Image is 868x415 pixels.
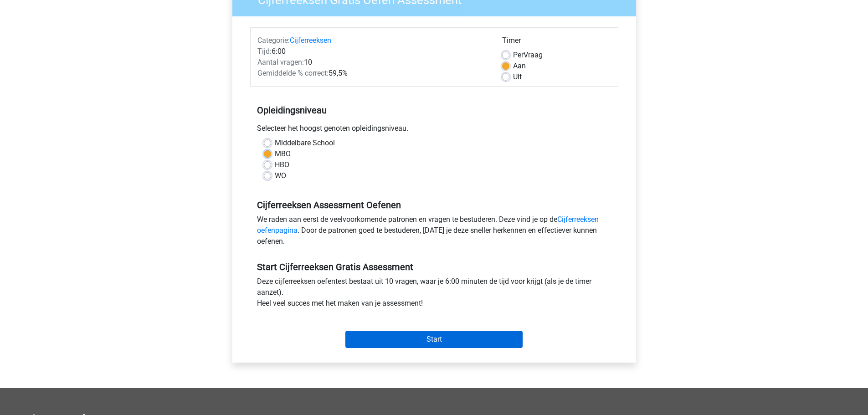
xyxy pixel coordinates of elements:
[257,200,611,210] h5: Cijferreeksen Assessment Oefenen
[502,35,611,50] div: Timer
[345,331,523,348] input: Start
[513,50,543,61] label: Vraag
[250,276,618,313] div: Deze cijferreeksen oefentest bestaat uit 10 vragen, waar je 6:00 minuten de tijd voor krijgt (als...
[257,58,304,67] span: Aantal vragen:
[251,68,495,79] div: 59,5%
[257,36,290,45] span: Categorie:
[275,170,286,181] label: WO
[250,214,618,251] div: We raden aan eerst de veelvoorkomende patronen en vragen te bestuderen. Deze vind je op de . Door...
[513,51,524,59] span: Per
[257,47,272,56] span: Tijd:
[251,57,495,68] div: 10
[257,69,329,77] span: Gemiddelde % correct:
[257,101,611,119] h5: Opleidingsniveau
[275,159,289,170] label: HBO
[513,72,522,82] label: Uit
[290,36,331,45] a: Cijferreeksen
[275,138,335,149] label: Middelbare School
[275,149,291,159] label: MBO
[251,46,495,57] div: 6:00
[250,123,618,138] div: Selecteer het hoogst genoten opleidingsniveau.
[257,261,611,272] h5: Start Cijferreeksen Gratis Assessment
[513,61,526,72] label: Aan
